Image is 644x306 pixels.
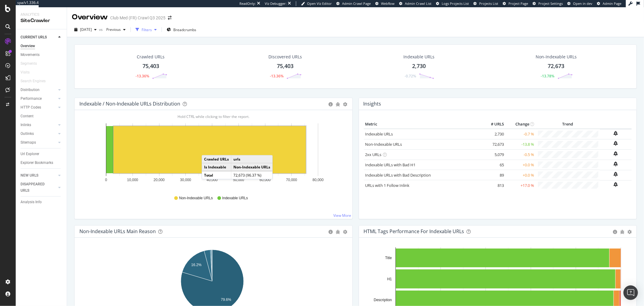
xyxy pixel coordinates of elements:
[286,178,297,182] text: 70,000
[105,178,107,182] text: 0
[21,131,34,137] div: Outlinks
[21,160,62,166] a: Explorer Bookmarks
[21,43,35,49] div: Overview
[365,162,416,168] a: Indexable URLs with Bad H1
[479,1,498,6] span: Projects List
[21,78,46,84] div: Search Engines
[231,163,273,171] td: Non-Indexable URLs
[173,27,196,32] span: Breadcrumbs
[21,104,41,111] div: HTTP Codes
[79,120,345,190] svg: A chart.
[104,27,121,32] span: Previous
[503,1,528,6] a: Project Page
[21,12,62,17] div: Analytics
[79,101,180,107] div: Indexable / Non-Indexable URLs Distribution
[481,120,505,129] th: # URLS
[365,152,382,157] a: 2xx URLs
[620,230,624,234] div: bug
[72,12,108,22] div: Overview
[136,73,149,79] div: -13.36%
[143,62,159,70] div: 75,403
[21,60,43,67] a: Segments
[336,102,340,106] div: bug
[505,129,536,139] td: -0.7 %
[481,149,505,160] td: 5,079
[481,180,505,190] td: 813
[260,178,271,182] text: 60,000
[373,298,392,302] text: Description
[21,52,40,58] div: Movements
[623,285,638,300] div: Open Intercom Messenger
[614,161,618,166] div: bell-plus
[80,27,92,32] span: 2025 Aug. 18th
[329,102,333,106] div: circle-info
[473,1,498,6] a: Projects List
[505,170,536,180] td: +0.0 %
[21,43,62,49] a: Overview
[538,1,563,6] span: Project Settings
[21,181,51,194] div: DISAPPEARED URLS
[481,170,505,180] td: 89
[21,160,53,166] div: Explorer Bookmarks
[334,213,351,218] a: View More
[573,1,592,6] span: Open in dev
[21,78,52,84] a: Search Engines
[21,87,40,93] div: Distribution
[277,62,293,70] div: 75,403
[221,298,231,302] text: 79.6%
[381,1,395,6] span: Webflow
[342,1,371,6] span: Admin Crawl Page
[180,178,191,182] text: 30,000
[239,1,256,6] div: ReadOnly:
[21,122,56,128] a: Inlinks
[336,1,371,6] a: Admin Crawl Page
[505,180,536,190] td: +17.0 %
[301,1,332,6] a: Open Viz Editor
[270,73,284,79] div: -13.36%
[365,172,431,178] a: Indexable URLs with Bad Description
[343,102,348,106] div: gear
[72,25,99,34] button: [DATE]
[403,54,434,60] div: Indexable URLs
[614,182,618,187] div: bell-plus
[613,230,617,234] div: circle-info
[79,228,156,234] div: Non-Indexable URLs Main Reason
[154,178,165,182] text: 20,000
[541,73,555,79] div: -13.78%
[312,178,324,182] text: 80,000
[307,1,332,6] span: Open Viz Editor
[191,263,201,267] text: 16.2%
[385,256,392,260] text: Title
[222,196,248,201] span: Indexable URLs
[21,199,42,205] div: Analysis Info
[481,160,505,170] td: 65
[614,141,618,146] div: bell-plus
[365,142,402,147] a: Non-Indexable URLs
[533,1,563,6] a: Project Settings
[365,131,393,137] a: Indexable URLs
[231,155,273,163] td: urls
[21,60,37,67] div: Segments
[364,228,464,234] div: HTML Tags Performance for Indexable URLs
[137,54,165,60] div: Crawled URLs
[597,1,621,6] a: Admin Page
[21,69,36,76] a: Visits
[329,230,333,234] div: circle-info
[412,62,426,70] div: 2,730
[21,139,36,146] div: Sitemaps
[21,34,47,41] div: CURRENT URLS
[375,1,395,6] a: Webflow
[265,1,287,6] div: Viz Debugger:
[164,25,199,34] button: Breadcrumbs
[21,104,56,111] a: HTTP Codes
[133,25,159,34] button: Filters
[21,113,62,119] a: Content
[343,230,348,234] div: gear
[336,230,340,234] div: bug
[603,1,621,6] span: Admin Page
[614,131,618,136] div: bell-plus
[442,1,469,6] span: Logs Projects List
[231,171,273,179] td: 72,673 (96.37 %)
[268,54,302,60] div: Discovered URLs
